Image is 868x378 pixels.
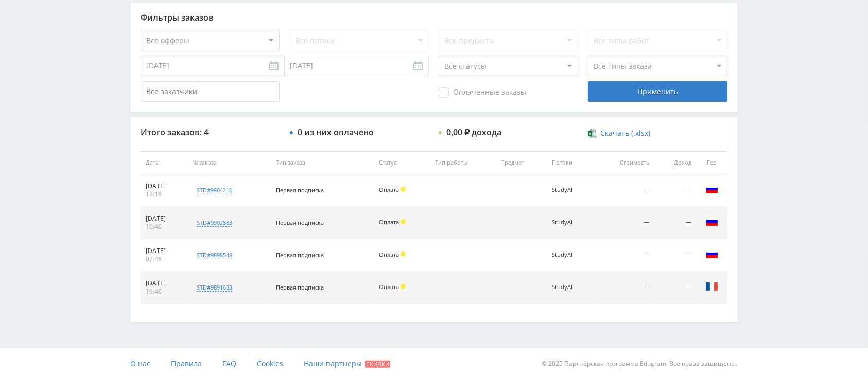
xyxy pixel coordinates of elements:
[146,255,182,263] div: 07:46
[187,151,271,174] th: № заказа
[171,358,202,368] span: Правила
[222,358,236,368] span: FAQ
[594,174,654,207] td: —
[141,128,280,137] div: Итого заказов: 4
[552,284,588,291] div: StudyAI
[588,128,597,138] img: xlsx
[446,128,501,137] div: 0,00 ₽ дохода
[594,272,654,304] td: —
[379,250,399,258] span: Оплата
[706,280,718,293] img: fra.png
[197,186,232,194] div: std#9904210
[374,151,430,174] th: Статус
[706,215,718,228] img: rus.png
[594,207,654,239] td: —
[130,358,150,368] span: О нас
[588,128,650,138] a: Скачать (.xlsx)
[146,214,182,223] div: [DATE]
[401,251,406,257] span: Холд
[401,284,406,289] span: Холд
[379,186,399,193] span: Оплата
[197,219,232,227] div: std#9902583
[146,190,182,199] div: 12:16
[654,151,697,174] th: Доход
[276,283,324,291] span: Первая подписка
[439,87,526,98] span: Оплаченные заказы
[401,187,406,192] span: Холд
[594,239,654,272] td: —
[141,151,187,174] th: Дата
[197,283,232,292] div: std#9891633
[588,81,727,102] div: Применить
[146,279,182,287] div: [DATE]
[276,219,324,226] span: Первая подписка
[654,272,697,304] td: —
[276,251,324,259] span: Первая подписка
[146,182,182,190] div: [DATE]
[600,129,650,137] span: Скачать (.xlsx)
[430,151,495,174] th: Тип работы
[654,207,697,239] td: —
[141,13,727,22] div: Фильтры заказов
[654,174,697,207] td: —
[552,187,588,193] div: StudyAI
[401,219,406,224] span: Холд
[552,219,588,226] div: StudyAI
[697,151,727,174] th: Гео
[547,151,594,174] th: Потоки
[379,283,399,291] span: Оплата
[706,183,718,195] img: rus.png
[495,151,547,174] th: Предмет
[276,186,324,194] span: Первая подписка
[379,218,399,226] span: Оплата
[146,287,182,296] div: 19:46
[141,81,280,102] input: Все заказчики
[304,358,362,368] span: Наши партнеры
[146,223,182,231] div: 10:46
[594,151,654,174] th: Стоимость
[298,128,374,137] div: 0 из них оплачено
[654,239,697,272] td: —
[365,361,390,368] span: Скидки
[706,248,718,260] img: rus.png
[197,251,232,259] div: std#9898548
[257,358,283,368] span: Cookies
[271,151,374,174] th: Тип заказа
[552,251,588,258] div: StudyAI
[146,247,182,255] div: [DATE]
